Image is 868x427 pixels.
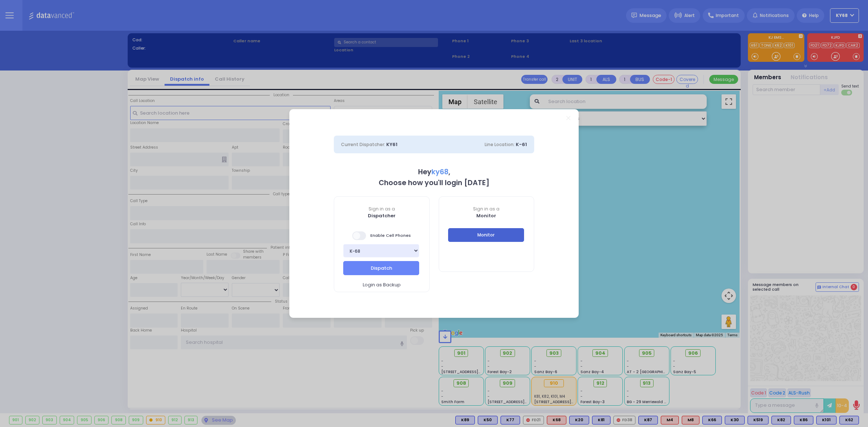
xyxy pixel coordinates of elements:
[334,206,429,212] span: Sign in as a
[448,228,524,242] button: Monitor
[566,116,570,120] a: Close
[439,206,534,212] span: Sign in as a
[368,212,396,219] b: Dispatcher
[516,141,527,148] span: K-61
[418,167,450,177] b: Hey ,
[379,178,489,188] b: Choose how you'll login [DATE]
[431,167,448,177] span: ky68
[476,212,496,219] b: Monitor
[386,141,397,148] span: KY61
[343,261,419,275] button: Dispatch
[485,141,515,148] span: Line Location:
[363,281,401,289] span: Login as Backup
[341,141,385,148] span: Current Dispatcher:
[352,231,411,241] span: Enable Cell Phones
